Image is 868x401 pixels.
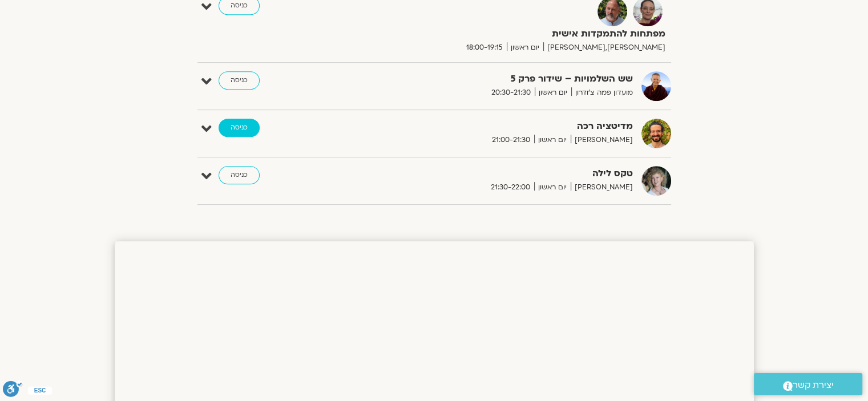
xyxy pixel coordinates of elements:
[507,42,543,54] span: יום ראשון
[571,87,633,99] span: מועדון פמה צ'ודרון
[353,71,633,87] strong: שש השלמויות – שידור פרק 5
[793,378,834,393] span: יצירת קשר
[543,42,665,54] span: [PERSON_NAME],[PERSON_NAME]
[219,166,260,184] a: כניסה
[219,119,260,137] a: כניסה
[754,373,862,395] a: יצירת קשר
[487,87,535,99] span: 20:30-21:30
[534,181,571,193] span: יום ראשון
[386,26,665,42] strong: מפתחות להתמקדות אישית
[571,181,633,193] span: [PERSON_NAME]
[534,134,571,146] span: יום ראשון
[535,87,571,99] span: יום ראשון
[488,134,534,146] span: 21:00-21:30
[353,119,633,134] strong: מדיטציה רכה
[571,134,633,146] span: [PERSON_NAME]
[462,42,507,54] span: 18:00-19:15
[219,71,260,90] a: כניסה
[353,166,633,181] strong: טקס לילה
[487,181,534,193] span: 21:30-22:00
